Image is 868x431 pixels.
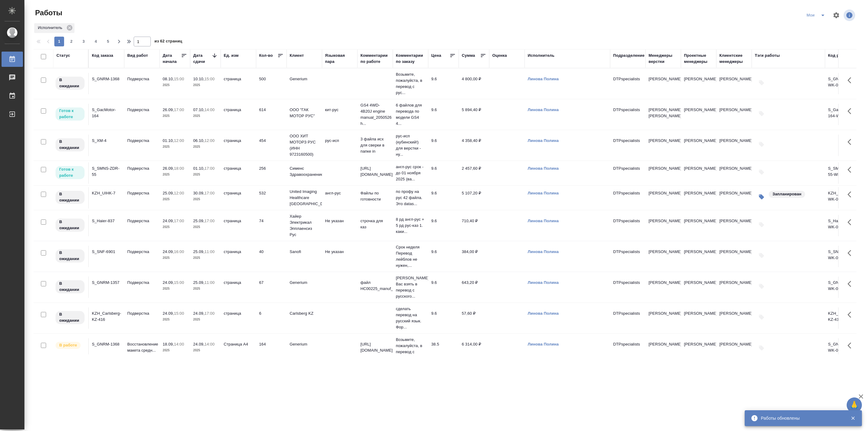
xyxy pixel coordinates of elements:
td: [PERSON_NAME] [716,73,752,94]
p: 15:00 [174,77,184,81]
button: Здесь прячутся важные кнопки [844,277,859,291]
div: Кол-во [259,53,273,59]
div: Исполнитель выполняет работу [55,341,85,350]
td: 4 800,00 ₽ [459,73,489,94]
td: страница [221,135,256,156]
div: S_XM-4 [92,138,121,144]
p: В работе [59,342,77,348]
td: S_SMNS-ZDR-55-WK-020 [825,162,860,184]
div: Исполнитель назначен, приступать к работе пока рано [55,138,85,152]
div: Дата начала [163,53,181,65]
td: 9.6 [428,307,459,329]
p: 17:00 [174,219,184,223]
td: 74 [256,215,287,236]
div: Работы обновлены [761,415,841,421]
p: рус-исп (кубинский!) для верстки - ну... [396,133,425,158]
a: Линова Полина [528,249,559,254]
p: строчка для каз [360,218,390,230]
p: 24.09, [163,311,174,316]
p: 2025 [193,286,218,292]
p: Generium [290,76,319,82]
td: [PERSON_NAME] [716,338,752,360]
a: Линова Полина [528,280,559,285]
td: 6 314,00 ₽ [459,338,489,360]
p: [PERSON_NAME] [649,280,678,286]
a: Линова Полина [528,107,559,112]
td: DTPspecialists [610,162,646,184]
div: S_Haier-837 [92,218,121,224]
span: из 62 страниц [154,38,182,46]
p: Подверстка [127,138,157,144]
p: Подверстка [127,280,157,286]
p: [PERSON_NAME] [649,249,678,255]
p: 2025 [163,144,187,150]
p: Подверстка [127,310,157,317]
p: файл НС00225_manuf_2 [360,280,390,292]
button: Добавить тэги [755,280,768,293]
div: Код работы [828,53,852,59]
button: Здесь прячутся важные кнопки [844,215,859,230]
p: Готов к работе [59,166,81,179]
td: страница [221,215,256,236]
p: 12:00 [204,138,215,143]
td: DTPspecialists [610,246,646,267]
p: 25.09, [193,280,204,285]
p: 2025 [163,196,187,202]
td: [PERSON_NAME] [681,187,716,208]
p: 25.09, [163,191,174,195]
td: [PERSON_NAME] [681,246,716,267]
td: [PERSON_NAME] [716,104,752,125]
span: 4 [91,38,101,45]
p: 12:00 [174,191,184,195]
td: 9.6 [428,187,459,208]
div: Исполнитель назначен, приступать к работе пока рано [55,310,85,325]
td: [PERSON_NAME] [716,246,752,267]
button: Добавить тэги [755,341,768,355]
div: S_SMNS-ZDR-55 [92,165,121,178]
td: 9.6 [428,73,459,94]
td: страница [221,187,256,208]
div: Языковая пара [325,53,354,65]
p: Исполнитель [38,25,64,31]
td: 643,20 ₽ [459,277,489,298]
p: Возьмите, пожалуйста, в перевод с рус... [396,337,425,361]
td: страница [221,307,256,329]
div: Запланирован [768,190,806,198]
p: 26.09, [163,107,174,112]
div: Исполнитель назначен, приступать к работе пока рано [55,249,85,263]
div: Менеджеры верстки [649,53,678,65]
p: 06.10, [193,138,204,143]
a: Линова Полина [528,342,559,346]
button: Здесь прячутся важные кнопки [844,187,859,202]
div: Тэги работы [755,53,780,59]
p: 17:00 [204,191,215,195]
div: Оценка [492,53,507,59]
td: [PERSON_NAME] [681,104,716,125]
p: 30.09, [193,191,204,195]
p: [PERSON_NAME] [649,218,678,224]
td: 710,40 ₽ [459,215,489,236]
p: 2025 [193,224,218,230]
p: [URL][DOMAIN_NAME].. [360,165,390,178]
div: Сумма [462,53,475,59]
button: Здесь прячутся важные кнопки [844,162,859,177]
button: Добавить тэги [755,218,768,231]
p: 2025 [163,172,187,178]
p: 14:00 [204,107,215,112]
td: [PERSON_NAME] [681,73,716,94]
td: 6 [256,307,287,329]
p: 17:00 [174,107,184,112]
p: В ожидании [59,311,81,324]
p: Хайер Электрикал Эпплаенсиз Рус [290,213,319,238]
p: 2025 [193,255,218,261]
p: Подверстка [127,165,157,172]
td: [PERSON_NAME] [681,277,716,298]
p: 15:00 [174,280,184,285]
span: Настроить таблицу [829,8,844,23]
div: Исполнитель назначен, приступать к работе пока рано [55,76,85,90]
td: DTPspecialists [610,277,646,298]
p: по профу на рус 42 файла. Это datas... [396,189,425,207]
td: [PERSON_NAME] [681,135,716,156]
p: 24.09, [163,219,174,223]
p: [PERSON_NAME] [649,76,678,82]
